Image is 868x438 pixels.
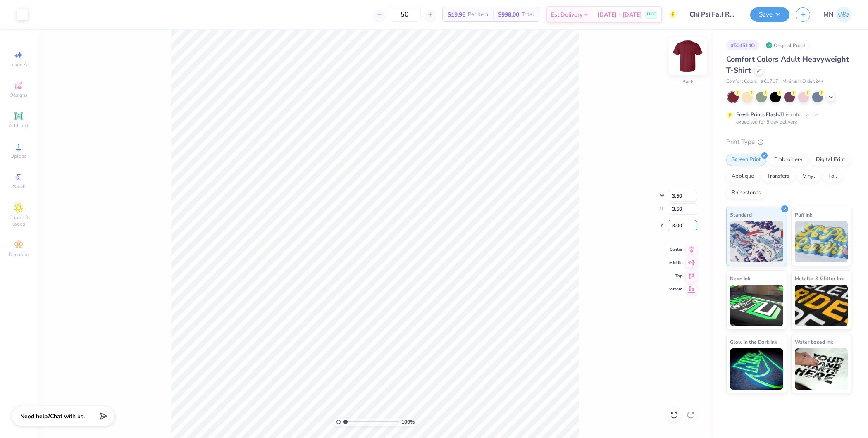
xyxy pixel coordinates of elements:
[12,183,25,190] span: Greek
[468,10,488,19] span: Per Item
[726,154,766,166] div: Screen Print
[761,78,778,85] span: # C1717
[795,221,848,262] img: Puff Ink
[730,338,777,346] span: Glow in the Dark Ink
[668,247,682,252] span: Center
[9,251,29,258] span: Decorate
[730,221,783,262] img: Standard
[647,12,656,17] span: FREE
[811,154,851,166] div: Digital Print
[9,61,29,68] span: Image AI
[10,153,27,159] span: Upload
[795,348,848,390] img: Water based Ink
[769,154,808,166] div: Embroidery
[823,7,851,23] a: MN
[795,338,833,346] span: Water based Ink
[726,137,851,147] div: Print Type
[389,7,421,22] input: – –
[671,40,704,73] img: Back
[730,210,752,219] span: Standard
[551,10,582,19] span: Est. Delivery
[795,274,844,283] span: Metallic & Glitter Ink
[668,273,682,279] span: Top
[4,214,33,227] span: Clipart & logos
[795,285,848,326] img: Metallic & Glitter Ink
[10,92,28,98] span: Designs
[20,412,50,420] strong: Need help?
[522,10,534,19] span: Total
[726,54,849,75] span: Comfort Colors Adult Heavyweight T-Shirt
[498,10,519,19] span: $998.00
[750,7,789,22] button: Save
[448,10,465,19] span: $19.96
[795,210,812,219] span: Puff Ink
[736,111,780,118] strong: Fresh Prints Flash:
[782,78,824,85] span: Minimum Order: 24 +
[726,78,757,85] span: Comfort Colors
[9,122,29,129] span: Add Text
[50,412,85,420] span: Chat with us.
[835,7,851,23] img: Mark Navarro
[730,285,783,326] img: Neon Ink
[401,418,415,426] span: 100 %
[682,78,693,86] div: Back
[736,111,838,126] div: This color can be expedited for 5 day delivery.
[726,170,759,183] div: Applique
[823,10,833,19] span: MN
[823,170,842,183] div: Foil
[730,274,750,283] span: Neon Ink
[668,260,682,266] span: Middle
[797,170,820,183] div: Vinyl
[683,6,744,23] input: Untitled Design
[726,40,759,50] div: # 504514O
[597,10,642,19] span: [DATE] - [DATE]
[730,348,783,390] img: Glow in the Dark Ink
[668,286,682,292] span: Bottom
[726,187,766,199] div: Rhinestones
[762,170,795,183] div: Transfers
[763,40,810,50] div: Original Proof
